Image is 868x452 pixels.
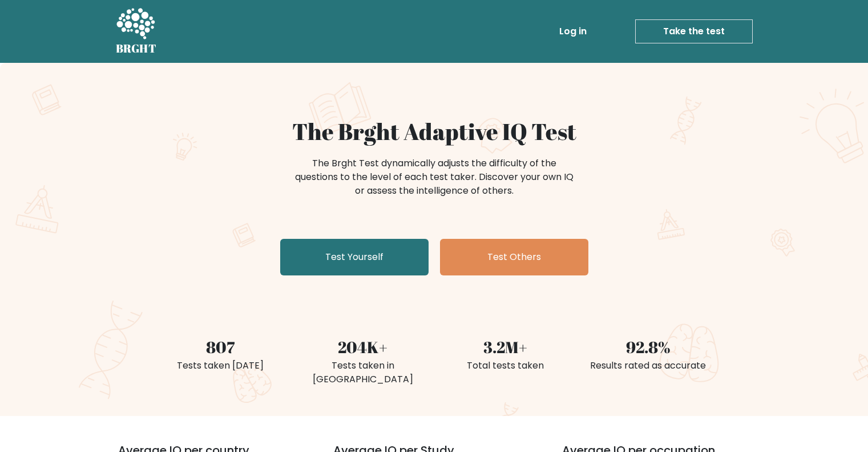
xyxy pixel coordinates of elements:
h5: BRGHT [116,42,157,55]
div: 92.8% [584,335,713,359]
a: Take the test [635,19,753,43]
div: Total tests taken [441,359,570,373]
div: Results rated as accurate [584,359,713,373]
div: The Brght Test dynamically adjusts the difficulty of the questions to the level of each test take... [292,157,577,198]
div: Tests taken [DATE] [156,359,285,373]
div: 807 [156,335,285,359]
div: 3.2M+ [441,335,570,359]
a: BRGHT [116,5,157,58]
a: Log in [555,20,591,43]
a: Test Yourself [280,239,429,275]
div: 204K+ [298,335,427,359]
a: Test Others [440,239,588,275]
div: Tests taken in [GEOGRAPHIC_DATA] [298,359,427,386]
h1: The Brght Adaptive IQ Test [156,118,713,145]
